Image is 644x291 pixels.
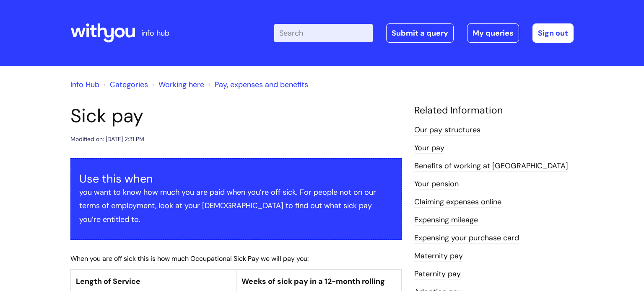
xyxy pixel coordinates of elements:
[414,197,501,208] a: Claiming expenses online
[532,23,574,43] a: Sign out
[274,23,574,43] div: | -
[215,80,308,90] a: Pay, expenses and benefits
[467,23,519,43] a: My queries
[158,80,204,90] a: Working here
[414,143,444,154] a: Your pay
[79,172,393,185] h3: Use this when
[414,161,568,172] a: Benefits of working at [GEOGRAPHIC_DATA]
[70,254,309,263] span: When you are off sick this is how much Occupational Sick Pay we will pay you:
[206,78,308,91] li: Pay, expenses and benefits
[101,78,148,91] li: Solution home
[110,80,148,90] a: Categories
[70,134,144,144] div: Modified on: [DATE] 2:31 PM
[141,26,169,40] p: info hub
[414,269,461,280] a: Paternity pay
[79,185,393,226] p: you want to know how much you are paid when you’re off sick. For people not on our terms of emplo...
[414,215,478,226] a: Expensing mileage
[414,233,519,244] a: Expensing your purchase card
[70,105,402,127] h1: Sick pay
[414,179,459,190] a: Your pension
[414,251,463,262] a: Maternity pay
[150,78,204,91] li: Working here
[274,24,373,42] input: Search
[70,80,99,90] a: Info Hub
[414,105,574,116] h4: Related Information
[414,125,480,136] a: Our pay structures
[386,23,454,43] a: Submit a query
